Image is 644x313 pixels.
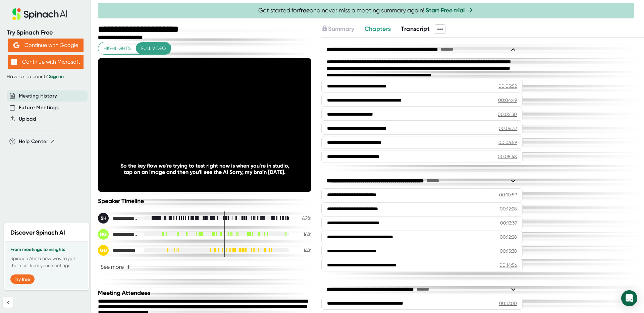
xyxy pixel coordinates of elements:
span: Summary [328,25,354,33]
p: Spinach AI is a new way to get the most from your meetings [10,255,83,269]
span: Transcript [401,25,430,33]
b: free [299,7,310,14]
div: 00:08:48 [498,153,517,160]
div: 00:13:39 [500,220,517,226]
div: 00:13:38 [500,248,517,254]
button: Continue with Microsoft [8,55,84,69]
button: Summary [321,24,354,34]
div: 00:12:28 [500,205,517,212]
span: Help Center [19,138,48,145]
button: See more+ [98,261,133,273]
div: 00:06:32 [499,125,517,132]
div: 00:06:59 [498,139,517,146]
div: Stephan Hawthorne [98,213,138,224]
div: 00:04:49 [498,97,517,104]
div: 14 % [294,247,311,254]
div: Have an account? [7,74,85,80]
span: Full video [141,44,166,53]
button: Help Center [19,138,55,145]
h2: Discover Spinach AI [10,228,65,237]
div: 16 % [294,231,311,238]
button: Collapse sidebar [3,297,13,308]
div: Hugo Gonzalez [98,229,138,240]
div: Meeting Attendees [98,289,313,297]
div: Try Spinach Free [7,29,85,37]
button: Continue with Google [8,39,84,52]
span: Get started for and never miss a meeting summary again! [258,7,474,14]
span: + [126,264,131,270]
div: Open Intercom Messenger [621,290,637,306]
div: SH [98,213,109,224]
div: 00:05:30 [498,111,517,118]
div: 00:10:59 [499,191,517,198]
div: 42 % [294,215,311,222]
button: Chapters [365,24,391,34]
button: Upload [19,115,36,123]
button: Try free [10,274,35,284]
div: Upgrade to access [321,24,364,34]
div: GD [98,245,109,256]
span: Chapters [365,25,391,33]
a: Sign in [49,74,64,79]
div: So the key flow we're trying to test right now is when you're in studio, tap on an image and then... [119,163,290,175]
div: 00:03:52 [498,83,517,89]
h3: From meetings to insights [10,247,83,252]
div: 00:14:56 [499,262,517,268]
a: Start Free trial [426,7,465,14]
button: Meeting History [19,92,57,100]
button: Highlights [98,42,136,55]
div: 00:17:00 [499,300,517,307]
img: Aehbyd4JwY73AAAAAElFTkSuQmCC [13,42,19,48]
button: Transcript [401,24,430,34]
div: Geoff Davis [98,245,138,256]
div: HG [98,229,109,240]
div: Speaker Timeline [98,197,311,205]
div: 00:12:28 [500,234,517,240]
button: Full video [136,42,171,55]
button: Future Meetings [19,104,59,112]
span: Highlights [104,44,131,53]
